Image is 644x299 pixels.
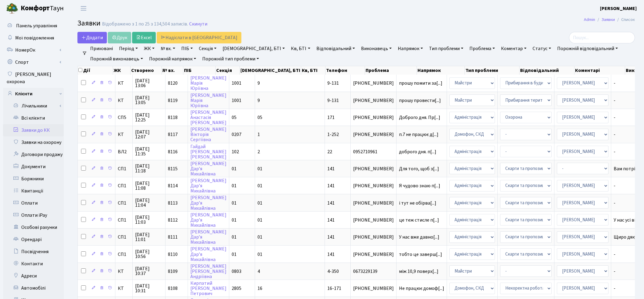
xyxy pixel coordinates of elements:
[3,258,64,270] a: Контакти
[168,80,178,87] span: 8120
[113,66,131,75] th: ЖК
[600,5,637,12] a: [PERSON_NAME]
[399,131,438,138] span: п.7 не працює д[...]
[257,182,262,189] span: 01
[3,221,64,233] a: Особові рахунки
[168,234,178,240] span: 8111
[168,251,178,258] span: 8110
[600,5,637,12] b: [PERSON_NAME]
[555,43,620,54] a: Порожній відповідальний
[6,2,18,15] img: logo.png
[327,80,339,87] span: 9-131
[118,286,130,291] span: КТ
[190,75,227,92] a: [PERSON_NAME]МаріяЮріївна
[77,32,107,43] a: Додати
[190,126,227,143] a: [PERSON_NAME]ВікторіяСергіївна
[190,143,227,160] a: Гайдай[PERSON_NAME][PERSON_NAME]
[168,285,178,292] span: 8108
[118,132,130,137] span: КТ
[399,148,436,155] span: доброго дня. п[...]
[232,148,239,155] span: 102
[135,164,163,173] span: [DATE] 11:18
[118,269,130,274] span: КТ
[232,268,241,275] span: 0803
[168,114,178,121] span: 8118
[183,66,216,75] th: ПІБ
[190,177,227,194] a: [PERSON_NAME]Дар’яМихайлівна
[168,268,178,275] span: 8109
[615,16,635,23] li: Список
[575,13,644,26] nav: breadcrumb
[168,217,178,223] span: 8112
[427,43,466,54] a: Тип проблеми
[3,124,64,136] a: Заявки до КК
[135,181,163,191] span: [DATE] 11:08
[353,235,394,240] span: [PHONE_NUMBER]
[232,285,241,292] span: 2805
[467,43,497,54] a: Проблема
[465,66,519,75] th: Тип проблеми
[232,217,237,223] span: 01
[257,217,262,223] span: 01
[601,16,615,23] a: Заявки
[353,183,394,188] span: [PHONE_NUMBER]
[359,43,394,54] a: Виконавець
[81,34,103,41] span: Додати
[327,285,341,292] span: 16-171
[399,251,442,258] span: тобто це заверш[...]
[232,97,241,104] span: 1001
[327,234,335,240] span: 141
[135,284,163,293] span: [DATE] 10:31
[117,43,140,54] a: Період
[141,43,157,54] a: ЖК
[118,252,130,257] span: СП1
[88,43,115,54] a: Приховані
[417,66,465,75] th: Напрямок
[76,3,91,13] button: Переключити навігацію
[135,147,163,156] span: [DATE] 11:35
[3,68,64,88] a: [PERSON_NAME] охорона
[353,132,394,137] span: [PHONE_NUMBER]
[327,97,339,104] span: 9-131
[3,20,64,32] a: Панель управління
[168,200,178,206] span: 8113
[3,136,64,148] a: Заявки на охорону
[118,149,130,154] span: ВЛ2
[257,285,262,292] span: 16
[353,286,394,291] span: [PHONE_NUMBER]
[190,263,227,280] a: [PERSON_NAME][PERSON_NAME]Андріївна
[399,165,439,172] span: Для того, щоб з[...]
[3,88,64,100] a: Клієнти
[301,66,325,75] th: Кв, БТІ
[158,43,178,54] a: № вх.
[3,246,64,258] a: Посвідчення
[327,251,335,258] span: 141
[353,218,394,223] span: [PHONE_NUMBER]
[190,92,227,109] a: [PERSON_NAME]МаріяЮріївна
[168,182,178,189] span: 8114
[353,166,394,171] span: [PHONE_NUMBER]
[3,44,64,56] a: НомерОк
[118,166,130,171] span: СП1
[135,266,163,276] span: [DATE] 10:37
[16,22,57,29] span: Панель управління
[168,165,178,172] span: 8115
[189,21,207,27] a: Скинути
[327,148,332,155] span: 22
[190,229,227,246] a: [PERSON_NAME]Дар’яМихайлівна
[257,268,260,275] span: 4
[3,112,64,124] a: Всі клієнти
[190,212,227,229] a: [PERSON_NAME]Дар’яМихайлівна
[399,80,442,87] span: прошу помити за[...]
[399,182,440,189] span: Я чудово знаю п[...]
[168,148,178,155] span: 8116
[135,198,163,208] span: [DATE] 11:04
[399,234,439,240] span: У нас вже давно[...]
[327,182,335,189] span: 141
[399,200,436,206] span: і тут не обірва[...]
[135,95,163,105] span: [DATE] 13:05
[232,182,237,189] span: 01
[327,114,335,121] span: 171
[190,195,227,212] a: [PERSON_NAME]Дар’яМихайлівна
[257,251,262,258] span: 01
